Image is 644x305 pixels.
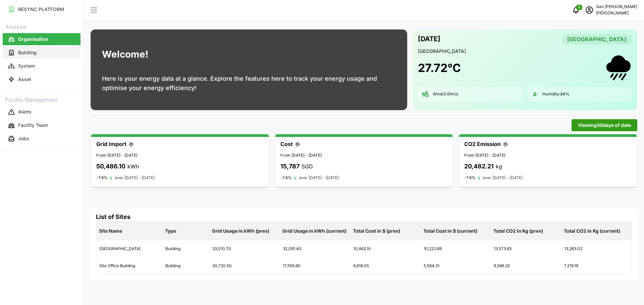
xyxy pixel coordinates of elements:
[3,3,80,16] a: RESYNC PLATFORM
[281,222,349,240] p: Grid Usage in kWh (current)
[464,175,476,180] p: -7.6%
[464,162,494,171] p: 20,482.21
[18,76,31,83] p: Asset
[596,4,637,10] p: Gan [PERSON_NAME]
[97,258,162,274] div: Site Office Building
[210,258,279,274] div: 20,720.50
[491,241,561,257] div: 13,573.63
[280,241,350,257] div: 32,091.40
[3,47,80,59] button: Building
[127,162,139,171] p: kWh
[3,59,80,73] a: System
[561,241,631,257] div: 13,263.02
[3,33,80,45] button: Organisation
[492,222,560,240] p: Total CO2 in Kg (prev)
[3,46,80,59] a: Building
[3,73,80,85] button: Asset
[280,258,350,274] div: 17,556.60
[18,63,35,69] p: System
[280,162,300,171] p: 15,787
[98,222,161,240] p: Site Name
[302,162,313,171] p: SGD
[163,258,209,274] div: Building
[422,222,490,240] p: Total Cost in $ (current)
[583,3,596,17] button: schedule
[211,222,278,240] p: Grid Usage in kWh (prev)
[97,241,162,257] div: [GEOGRAPHIC_DATA]
[18,36,48,43] p: Organisation
[163,241,209,257] div: Building
[18,122,48,129] p: Facility Team
[542,91,570,97] p: Humidity: 84 %
[164,222,208,240] p: Type
[418,61,461,75] h1: 27.72 °C
[464,152,632,159] p: From [DATE] - [DATE]
[18,6,64,13] p: RESYNC PLATFORM
[3,32,80,46] a: Organisation
[572,119,637,131] button: Viewing30days of data
[3,120,80,132] button: Facility Team
[418,33,440,45] p: [DATE]
[421,258,491,274] div: 5,564.31
[569,3,583,17] button: notifications
[210,241,279,257] div: 33,010.70
[3,21,80,31] p: Analysis
[3,94,80,104] p: Facility Management
[3,133,80,145] button: Jobs
[299,175,339,181] p: over [DATE] - [DATE]
[561,258,631,274] div: 7,219.19
[3,3,80,15] button: RESYNC PLATFORM
[102,47,148,62] h1: Welcome!
[578,5,580,10] span: 0
[18,135,29,142] p: Jobs
[96,162,125,171] p: 50,486.10
[18,108,32,115] p: Alerts
[483,175,523,181] p: over [DATE] - [DATE]
[18,49,37,56] p: Building
[351,241,420,257] div: 10,462.10
[3,119,80,132] a: Facility Team
[496,162,502,171] p: kg
[352,222,419,240] p: Total Cost in $ (prev)
[280,152,448,159] p: From [DATE] - [DATE]
[491,258,561,274] div: 8,586.32
[3,60,80,72] button: System
[96,140,126,148] p: Grid Import
[115,175,155,181] p: over [DATE] - [DATE]
[578,120,631,131] span: Viewing 30 days of data
[351,258,420,274] div: 6,618.05
[3,105,80,119] a: Alerts
[3,73,80,86] a: Asset
[464,140,501,148] p: CO2 Emission
[96,152,264,159] p: From [DATE] - [DATE]
[418,48,632,55] p: [GEOGRAPHIC_DATA]
[421,241,491,257] div: 10,222.69
[96,175,108,180] p: -7.6%
[102,74,396,93] p: Here is your energy data at a glance. Explore the features here to track your energy usage and op...
[3,106,80,118] button: Alerts
[3,132,80,146] a: Jobs
[596,10,637,16] p: [PERSON_NAME]
[433,91,458,97] p: Wind: 0.61 m/s
[96,213,632,221] h4: List of Sites
[280,175,292,180] p: -7.6%
[280,140,293,148] p: Cost
[567,34,626,44] span: [GEOGRAPHIC_DATA]
[562,222,630,240] p: Total CO2 in Kg (current)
